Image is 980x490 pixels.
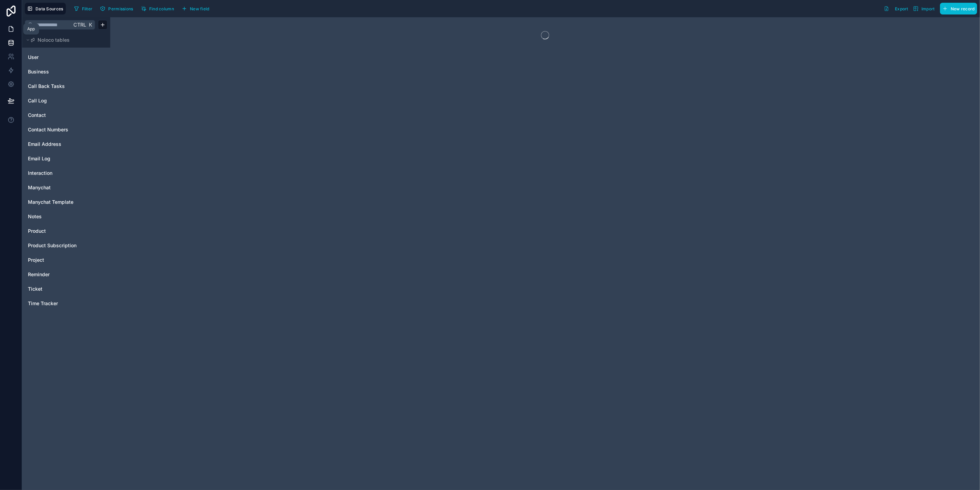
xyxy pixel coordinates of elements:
[25,269,108,280] div: Reminder
[28,170,52,177] span: Interaction
[25,182,108,193] div: Manychat
[28,242,76,249] span: Product Subscription
[28,213,42,220] span: Notes
[28,228,84,234] a: Product
[28,257,44,263] span: Project
[28,228,46,234] span: Product
[28,112,84,119] a: Contact
[25,81,108,92] div: Call Back Tasks
[28,155,50,162] span: Email Log
[27,26,35,32] div: App
[28,141,84,148] a: Email Address
[25,226,108,237] div: Product
[25,95,108,106] div: Call Log
[25,52,108,63] div: User
[951,6,975,11] span: New record
[28,83,84,90] a: Call Back Tasks
[28,184,84,191] a: Manychat
[28,54,39,61] span: User
[28,286,42,292] span: Ticket
[28,97,47,104] span: Call Log
[35,6,63,11] span: Data Sources
[911,3,937,14] button: Import
[940,3,977,14] button: New record
[25,35,103,45] button: Noloco tables
[190,6,210,11] span: New field
[25,298,108,309] div: Time Tracker
[25,110,108,121] div: Contact
[25,254,108,266] div: Project
[98,3,135,14] button: Permissions
[25,211,108,222] div: Notes
[88,22,93,27] span: K
[28,199,84,206] a: Manychat Template
[108,6,133,11] span: Permissions
[28,170,84,177] a: Interaction
[179,3,212,14] button: New field
[28,54,84,61] a: User
[149,6,174,11] span: Find column
[937,3,977,14] a: New record
[139,3,176,14] button: Find column
[28,257,84,263] a: Project
[28,83,65,90] span: Call Back Tasks
[28,199,73,206] span: Manychat Template
[25,283,108,294] div: Ticket
[28,141,61,148] span: Email Address
[25,139,108,150] div: Email Address
[881,3,911,14] button: Export
[25,3,66,14] button: Data Sources
[25,153,108,164] div: Email Log
[28,213,84,220] a: Notes
[38,37,70,43] span: Noloco tables
[25,124,108,135] div: Contact Numbers
[28,271,84,278] a: Reminder
[25,66,108,77] div: Business
[28,97,84,104] a: Call Log
[28,126,84,133] a: Contact Numbers
[25,168,108,179] div: Interaction
[25,240,108,251] div: Product Subscription
[28,300,58,307] span: Time Tracker
[28,184,51,191] span: Manychat
[28,286,84,292] a: Ticket
[28,126,68,133] span: Contact Numbers
[921,6,935,11] span: Import
[28,155,84,162] a: Email Log
[71,3,95,14] button: Filter
[28,300,84,307] a: Time Tracker
[895,6,908,11] span: Export
[28,68,84,75] a: Business
[82,6,93,11] span: Filter
[28,68,49,75] span: Business
[25,197,108,208] div: Manychat Template
[98,3,138,14] a: Permissions
[28,271,50,278] span: Reminder
[28,112,46,119] span: Contact
[73,20,87,29] span: Ctrl
[28,242,84,249] a: Product Subscription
